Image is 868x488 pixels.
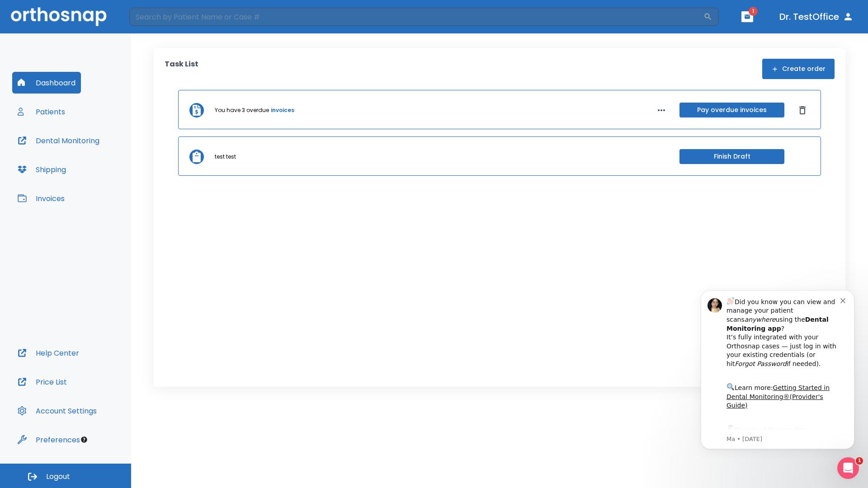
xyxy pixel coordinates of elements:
[271,106,294,114] a: invoices
[837,457,859,479] iframe: Intercom live chat
[795,103,810,117] button: Dismiss
[46,472,70,482] span: Logout
[12,400,102,422] button: Account Settings
[762,59,835,79] button: Create order
[215,153,236,161] p: test test
[12,101,71,122] button: Patients
[679,149,784,164] button: Finish Draft
[12,188,70,209] button: Invoices
[12,342,85,364] button: Help Center
[12,159,71,180] button: Shipping
[776,9,857,25] button: Dr. TestOffice
[165,59,198,79] p: Task List
[215,106,269,114] p: You have 3 overdue
[39,147,153,193] div: Download the app: | ​ Let us know if you need help getting started!
[12,130,105,151] button: Dental Monitoring
[39,150,120,166] a: App Store
[11,7,107,26] img: Orthosnap
[12,72,81,94] button: Dashboard
[39,159,153,167] p: Message from Ma, sent 2w ago
[12,429,85,450] button: Preferences
[80,436,88,444] div: Tooltip anchor
[687,277,868,464] iframe: Intercom notifications message
[679,103,784,117] button: Pay overdue invoices
[749,7,758,16] span: 1
[129,8,703,26] input: Search by Patient Name or Case #
[153,19,160,27] button: Dismiss notification
[856,457,863,465] span: 1
[12,371,72,393] button: Price List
